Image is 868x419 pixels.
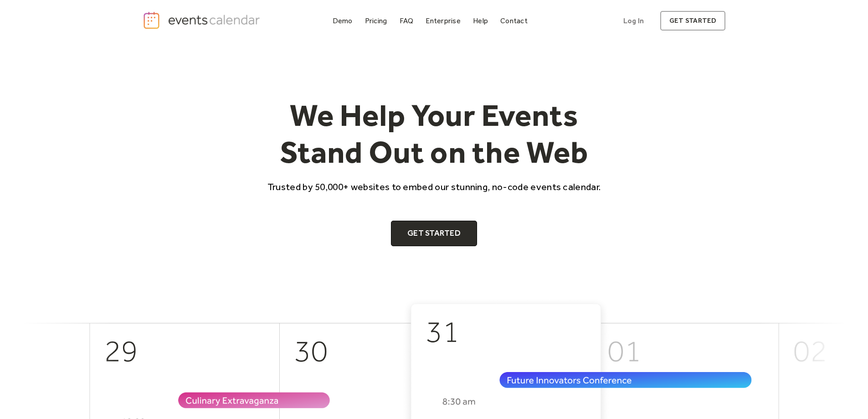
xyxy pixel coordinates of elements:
[469,15,492,27] a: Help
[143,11,263,30] a: home
[365,18,387,23] div: Pricing
[400,18,414,23] div: FAQ
[259,97,609,171] h1: We Help Your Events Stand Out on the Web
[426,18,460,23] div: Enterprise
[391,221,477,246] a: Get Started
[333,18,353,23] div: Demo
[259,180,609,193] p: Trusted by 50,000+ websites to embed our stunning, no-code events calendar.
[497,15,531,27] a: Contact
[422,15,464,27] a: Enterprise
[396,15,417,27] a: FAQ
[614,11,653,31] a: Log In
[329,15,356,27] a: Demo
[473,18,488,23] div: Help
[361,15,391,27] a: Pricing
[500,18,528,23] div: Contact
[660,11,725,31] a: get started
